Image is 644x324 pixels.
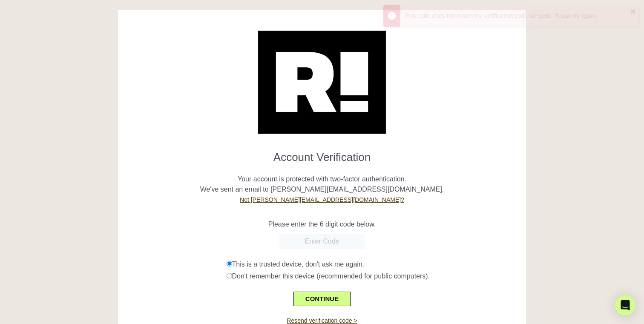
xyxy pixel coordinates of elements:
[124,144,520,164] h1: Account Verification
[293,292,351,306] button: CONTINUE
[405,11,630,20] div: This code does not match the verification code we sent. Please try again.
[258,31,386,134] img: Retention.com
[124,219,520,229] p: Please enter the 6 digit code below.
[615,295,635,315] div: Open Intercom Messenger
[240,196,404,203] a: Not [PERSON_NAME][EMAIL_ADDRESS][DOMAIN_NAME]?
[124,164,520,205] p: Your account is protected with two-factor authentication. We've sent an email to [PERSON_NAME][EM...
[227,259,520,270] div: This is a trusted device, don't ask me again.
[227,271,520,281] div: Don't remember this device (recommended for public computers).
[287,317,357,324] a: Resend verification code >
[279,234,365,249] input: Enter Code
